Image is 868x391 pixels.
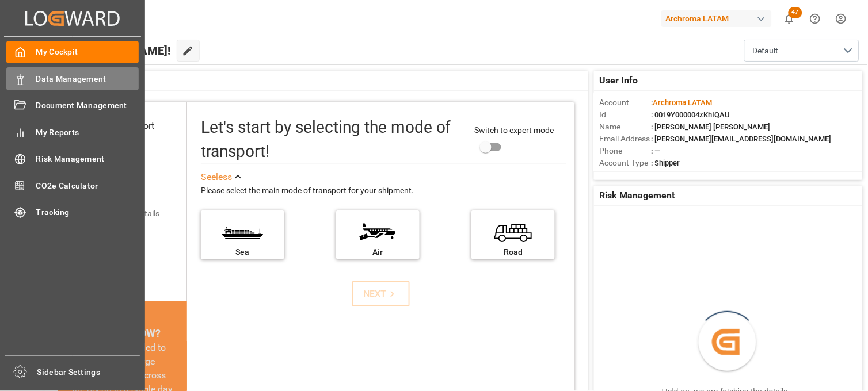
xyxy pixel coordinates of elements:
span: My Reports [36,126,139,139]
span: Default [753,45,779,57]
a: Tracking [6,201,139,224]
div: Archroma LATAM [661,10,772,27]
span: Name [600,121,652,133]
span: Hello [PERSON_NAME]! [47,40,171,62]
a: Data Management [6,67,139,90]
button: NEXT [352,281,410,306]
span: 47 [789,7,802,18]
button: show 47 new notifications [776,6,802,32]
a: My Cockpit [6,41,139,63]
button: open menu [744,40,859,62]
span: Id [600,109,652,121]
span: Sidebar Settings [37,366,140,378]
a: My Reports [6,121,139,143]
span: : Shipper [652,159,680,167]
button: Archroma LATAM [661,7,776,29]
span: : — [652,147,661,155]
span: : 0019Y000004zKhIQAU [652,110,730,119]
span: User Info [600,74,638,87]
span: Document Management [36,99,139,112]
span: Risk Management [36,153,139,165]
span: Email Address [600,133,652,145]
span: Data Management [36,73,139,85]
span: Switch to expert mode [475,125,554,135]
span: Tracking [36,206,139,218]
div: NEXT [363,287,398,301]
span: : [PERSON_NAME] [PERSON_NAME] [652,122,771,131]
div: Road [477,246,549,258]
span: Account [600,97,652,109]
span: : [652,98,713,107]
a: Risk Management [6,148,139,170]
div: See less [201,170,232,184]
span: Archroma LATAM [653,98,713,107]
span: CO2e Calculator [36,180,139,192]
div: Let's start by selecting the mode of transport! [201,116,463,164]
div: Sea [207,246,279,258]
div: Please select the main mode of transport for your shipment. [201,184,566,198]
a: Document Management [6,94,139,117]
button: Help Center [802,6,828,32]
div: Air [342,246,414,258]
span: My Cockpit [36,46,139,58]
a: CO2e Calculator [6,174,139,197]
span: Risk Management [600,189,675,202]
span: Phone [600,145,652,157]
span: : [PERSON_NAME][EMAIL_ADDRESS][DOMAIN_NAME] [652,135,832,143]
span: Account Type [600,157,652,169]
